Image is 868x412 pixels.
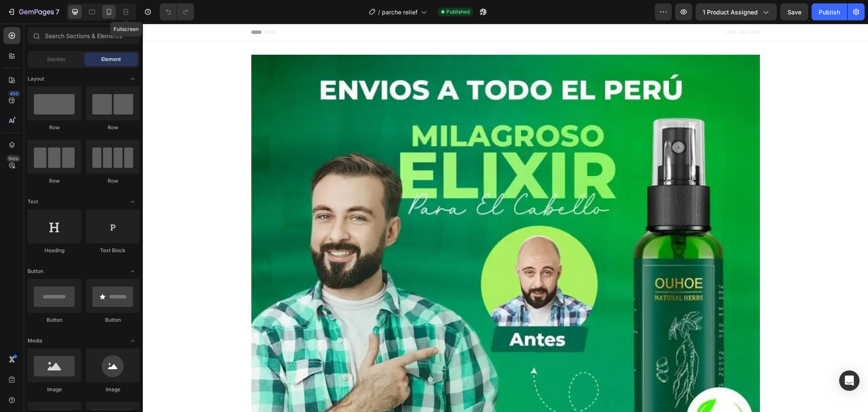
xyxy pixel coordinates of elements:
[56,7,59,17] p: 7
[126,72,139,86] span: Toggle open
[126,195,139,209] span: Toggle open
[28,247,81,254] div: Heading
[143,24,868,412] iframe: Design area
[28,267,43,275] span: Button
[696,3,777,20] button: 1 product assigned
[446,8,470,16] span: Published
[47,56,65,63] span: Section
[8,90,20,97] div: 450
[28,177,81,185] div: Row
[160,3,194,20] div: Undo/Redo
[780,3,808,20] button: Save
[126,264,139,278] span: Toggle open
[819,8,840,17] div: Publish
[703,8,758,17] span: 1 product assigned
[382,8,417,17] span: parche relief
[86,386,139,393] div: Image
[378,8,380,17] span: /
[28,27,139,44] input: Search Sections & Elements
[787,8,801,16] span: Save
[201,28,307,41] span: TU TIENDA DE OFERTAS
[28,386,81,393] div: Image
[126,334,139,348] span: Toggle open
[28,124,81,131] div: Row
[86,124,139,131] div: Row
[319,25,347,43] a: INICIO
[391,31,420,38] span: CONTACTO
[86,316,139,324] div: Button
[198,26,311,43] a: TU TIENDA DE OFERTAS
[28,198,38,206] span: Text
[386,25,425,43] a: CONTACTO
[3,3,63,20] button: 7
[28,316,81,324] div: Button
[86,247,139,254] div: Text Block
[406,4,462,11] span: Welcome to our store
[352,31,381,38] span: CATALOGO
[86,177,139,185] div: Row
[839,370,860,391] div: Open Intercom Messenger
[28,337,42,345] span: Media
[6,155,20,162] div: Beta
[347,25,386,43] a: CATALOGO
[613,25,632,44] summary: Búsqueda
[28,75,44,83] span: Layout
[324,31,342,38] span: INICIO
[101,56,121,63] span: Element
[812,3,847,20] button: Publish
